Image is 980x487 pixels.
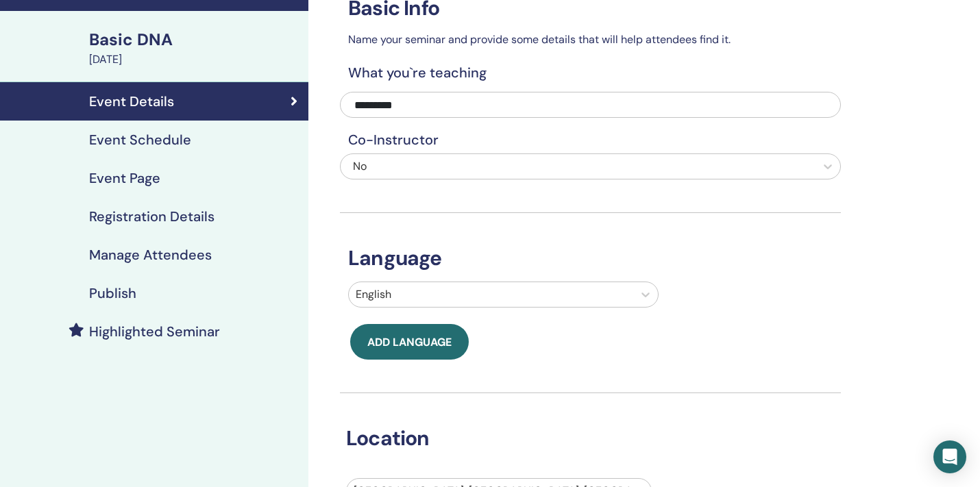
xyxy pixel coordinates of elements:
[89,285,136,301] h4: Publish
[933,440,966,473] div: Open Intercom Messenger
[340,32,841,48] p: Name your seminar and provide some details that will help attendees find it.
[340,246,841,271] h3: Language
[89,93,174,110] h4: Event Details
[89,132,191,148] h4: Event Schedule
[367,335,452,349] span: Add language
[89,208,215,225] h4: Registration Details
[81,28,308,68] a: Basic DNA[DATE]
[350,324,469,360] button: Add language
[89,323,220,340] h4: Highlighted Seminar
[89,51,300,68] div: [DATE]
[89,170,160,186] h4: Event Page
[340,64,841,81] h4: What you`re teaching
[338,426,822,451] h3: Location
[340,132,841,148] h4: Co-Instructor
[89,28,300,51] div: Basic DNA
[353,159,367,173] span: No
[89,247,212,263] h4: Manage Attendees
